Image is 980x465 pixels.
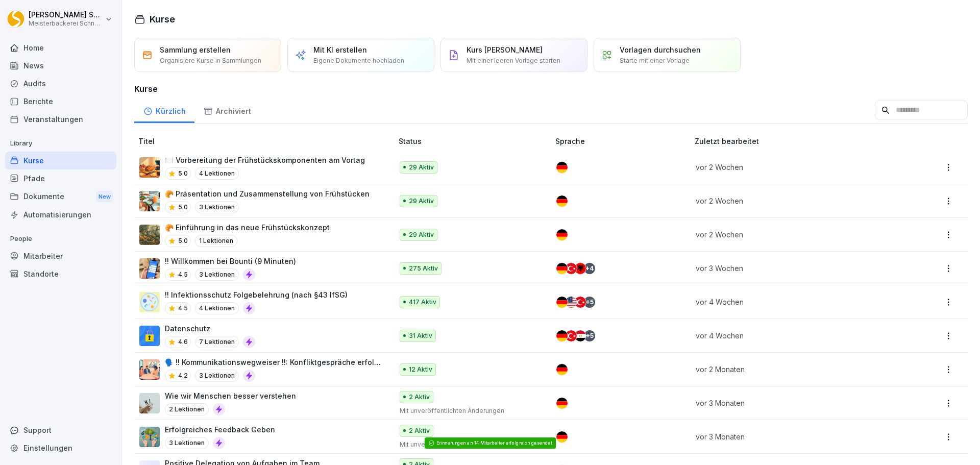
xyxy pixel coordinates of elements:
p: Sprache [555,136,691,146]
p: 29 Aktiv [409,163,434,172]
img: e9p8yhr1zzycljzf1qfkis0d.png [139,191,160,211]
p: People [5,231,116,247]
a: Automatisierungen [5,206,116,224]
div: Mitarbeiter [5,247,116,265]
p: 417 Aktiv [409,298,436,307]
a: Veranstaltungen [5,110,116,128]
img: us.svg [566,297,577,308]
img: tr.svg [566,330,577,341]
a: Berichte [5,92,116,110]
div: Erinnerungen an 14 Mitarbeiter erfolgreich gesendet [436,440,552,446]
p: 4.5 [178,304,188,313]
p: 4.5 [178,270,188,279]
p: 4.6 [178,337,188,347]
a: DokumenteNew [5,187,116,206]
p: vor 3 Monaten [696,398,886,408]
p: Mit unveröffentlichten Änderungen [400,406,539,415]
p: 4 Lektionen [195,302,239,314]
img: wr9iexfe9rtz8gn9otnyfhnm.png [139,225,160,245]
p: 5.0 [178,236,188,246]
p: 5.0 [178,203,188,212]
img: al.svg [575,263,586,274]
p: Status [399,136,551,146]
p: Datenschutz [165,323,255,334]
a: Audits [5,75,116,92]
p: vor 4 Wochen [696,297,886,307]
img: tr.svg [566,263,577,274]
p: 4 Lektionen [195,167,239,180]
a: Pfade [5,169,116,187]
p: Vorlagen durchsuchen [620,44,701,55]
img: gp1n7epbxsf9lzaihqn479zn.png [139,326,160,346]
a: Home [5,39,116,57]
p: 🥐 Präsentation und Zusammenstellung von Frühstücken [165,188,370,199]
p: 29 Aktiv [409,230,434,239]
p: vor 2 Wochen [696,229,886,240]
div: Support [5,421,116,439]
p: Mit KI erstellen [313,44,367,55]
p: 2 Lektionen [165,403,209,415]
img: de.svg [556,364,568,375]
div: Kürzlich [134,97,194,123]
img: de.svg [556,398,568,409]
img: de.svg [556,297,568,308]
p: vor 2 Monaten [696,364,886,375]
div: Dokumente [5,187,116,206]
img: de.svg [556,330,568,341]
p: vor 2 Wochen [696,162,886,173]
p: 3 Lektionen [195,370,239,382]
img: i6t0qadksb9e189o874pazh6.png [139,359,160,380]
div: New [96,191,113,203]
p: 5.0 [178,169,188,178]
p: 7 Lektionen [195,336,239,348]
img: istrl2f5dh89luqdazvnu2w4.png [139,157,160,178]
p: Erfolgreiches Feedback Geben [165,424,275,435]
a: Archiviert [194,97,260,123]
a: Standorte [5,265,116,283]
img: de.svg [556,195,568,207]
img: eg.svg [575,330,586,341]
p: Starte mit einer Vorlage [620,56,690,65]
img: clixped2zgppihwsektunc4a.png [139,393,160,413]
p: !! Infektionsschutz Folgebelehrung (nach §43 IfSG) [165,289,348,300]
p: vor 3 Monaten [696,431,886,442]
p: !! Willkommen bei Bounti (9 Minuten) [165,256,296,266]
p: Library [5,135,116,152]
h1: Kurse [150,12,175,26]
p: 275 Aktiv [409,264,438,273]
p: Titel [138,136,395,146]
a: Einstellungen [5,439,116,457]
img: kqbxgg7x26j5eyntfo70oock.png [139,427,160,447]
img: de.svg [556,162,568,173]
p: vor 2 Wochen [696,195,886,206]
img: tr.svg [575,297,586,308]
p: Zuletzt bearbeitet [695,136,898,146]
p: [PERSON_NAME] Schneckenburger [29,11,103,19]
div: Kurse [5,152,116,169]
p: Eigene Dokumente hochladen [313,56,404,65]
h3: Kurse [134,83,968,95]
p: vor 3 Wochen [696,263,886,274]
p: 3 Lektionen [195,268,239,281]
p: vor 4 Wochen [696,330,886,341]
p: 31 Aktiv [409,331,432,340]
div: + 4 [584,263,595,274]
p: 4.2 [178,371,188,380]
p: 3 Lektionen [165,437,209,449]
p: Sammlung erstellen [160,44,231,55]
p: Meisterbäckerei Schneckenburger [29,20,103,27]
p: 🍽️ Vorbereitung der Frühstückskomponenten am Vortag [165,155,365,165]
p: Wie wir Menschen besser verstehen [165,390,296,401]
img: de.svg [556,263,568,274]
p: Mit einer leeren Vorlage starten [467,56,560,65]
p: 🥐 Einführung in das neue Frühstückskonzept [165,222,330,233]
